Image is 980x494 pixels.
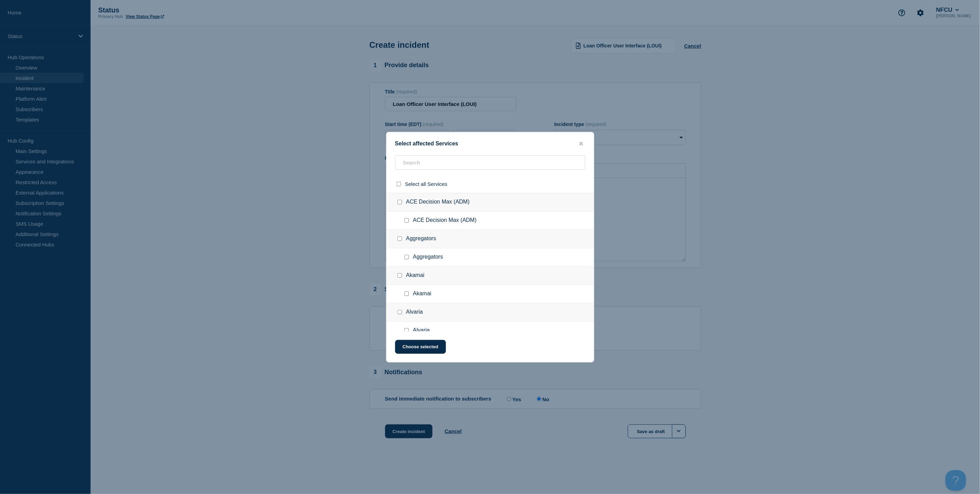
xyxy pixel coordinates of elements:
[398,273,402,278] input: Akamai checkbox
[398,236,402,241] input: Aggregators checkbox
[404,328,409,333] input: Alvaria checkbox
[413,290,431,297] span: Akamai
[386,193,594,212] div: ACE Decision Max (ADM)
[398,310,402,314] input: Alvaria checkbox
[398,200,402,204] input: ACE Decision Max (ADM) checkbox
[405,181,448,187] span: Select all Services
[577,141,585,147] button: close button
[395,155,585,170] input: Search
[413,327,430,334] span: Alvaria
[413,254,443,261] span: Aggregators
[404,291,409,296] input: Akamai checkbox
[386,230,594,248] div: Aggregators
[386,303,594,322] div: Alvaria
[404,255,409,259] input: Aggregators checkbox
[404,218,409,223] input: ACE Decision Max (ADM) checkbox
[386,267,594,285] div: Akamai
[395,340,446,354] button: Choose selected
[396,182,401,186] input: select all checkbox
[386,141,594,147] div: Select affected Services
[413,217,477,224] span: ACE Decision Max (ADM)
